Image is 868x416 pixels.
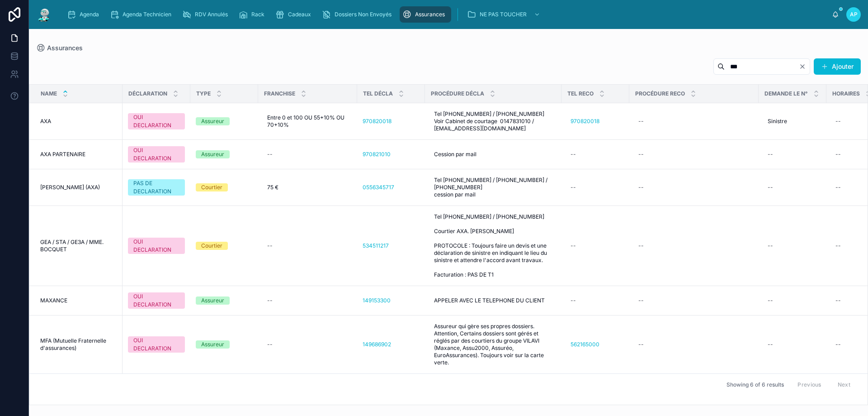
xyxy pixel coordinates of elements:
a: Dossiers Non Envoyés [319,6,398,23]
a: Assurances [400,6,451,23]
span: Tel [PHONE_NUMBER] / [PHONE_NUMBER] Voir Cabinet de courtage 0147831010 / [EMAIL_ADDRESS][DOMAIN_... [434,110,552,132]
div: -- [768,297,773,304]
a: AXA PARTENAIRE [40,151,117,158]
div: -- [768,341,773,348]
span: AP [850,11,858,18]
a: Sinistre [764,114,821,129]
div: -- [638,341,644,348]
span: Cadeaux [288,11,311,18]
div: Assureur [201,117,224,125]
a: 75 € [264,180,352,195]
div: -- [768,151,773,158]
span: Demande le n° [764,90,808,97]
div: Assureur [201,296,224,305]
div: -- [835,297,841,304]
a: 970820018 [363,118,420,125]
a: 0556345717 [363,184,420,191]
a: 0556345717 [363,184,394,191]
a: 149686902 [363,341,391,348]
div: -- [571,297,576,304]
div: -- [768,184,773,191]
span: MAXANCE [40,297,67,304]
a: Tel [PHONE_NUMBER] / [PHONE_NUMBER] / [PHONE_NUMBER] cession par mail [430,173,556,202]
div: -- [638,297,644,304]
div: OUI DECLARATION [133,238,179,254]
a: -- [567,293,624,308]
span: Entre 0 et 100 OU 55+10% OU 70+10% [267,114,348,129]
a: -- [635,239,753,253]
a: 562165000 [567,337,624,352]
a: Rack [236,6,271,23]
a: OUI DECLARATION [128,336,185,353]
div: OUI DECLARATION [133,336,179,353]
a: -- [567,239,624,253]
div: Assureur [201,340,224,349]
span: Showing 6 of 6 results [726,381,784,388]
span: NE PAS TOUCHER [480,11,527,18]
span: Tel [PHONE_NUMBER] / [PHONE_NUMBER] / [PHONE_NUMBER] cession par mail [434,177,552,198]
div: Assureur [201,150,224,158]
a: 149153300 [363,297,391,304]
span: Horaires [832,90,860,97]
a: Entre 0 et 100 OU 55+10% OU 70+10% [264,110,352,132]
a: Tel [PHONE_NUMBER] / [PHONE_NUMBER] Voir Cabinet de courtage 0147831010 / [EMAIL_ADDRESS][DOMAIN_... [430,107,556,136]
div: OUI DECLARATION [133,292,179,309]
span: Dossiers Non Envoyés [335,11,392,18]
span: Rack [251,11,264,18]
div: -- [571,151,576,158]
div: -- [638,184,644,191]
span: Agenda [80,11,99,18]
div: -- [835,242,841,249]
a: -- [635,180,753,195]
span: PROCÉDURE DÉCLA [431,90,484,97]
a: Assureur [196,117,253,125]
a: Cession par mail [430,147,556,162]
div: OUI DECLARATION [133,146,179,163]
a: Ajouter [814,58,861,75]
span: TYPE [196,90,211,97]
a: -- [764,239,821,253]
a: Cadeaux [273,6,317,23]
a: -- [635,114,753,129]
span: AXA PARTENAIRE [40,151,85,158]
div: -- [768,242,773,249]
a: OUI DECLARATION [128,238,185,254]
a: MFA (Mutuelle Fraternelle d'assurances) [40,337,117,352]
div: -- [267,341,273,348]
a: -- [764,293,821,308]
a: 970820018 [571,118,599,125]
a: 970820018 [567,114,624,129]
div: -- [835,184,841,191]
span: Cession par mail [434,151,476,158]
a: OUI DECLARATION [128,146,185,163]
span: [PERSON_NAME] (AXA) [40,184,100,191]
div: -- [835,341,841,348]
a: Courtier [196,183,253,191]
div: PAS DE DECLARATION [133,179,179,196]
a: Agenda Technicien [107,6,178,23]
a: -- [264,147,352,162]
a: -- [264,239,352,253]
a: -- [567,147,624,162]
a: Assureur [196,296,253,305]
a: AXA [40,118,117,125]
a: Tel [PHONE_NUMBER] / [PHONE_NUMBER] Courtier AXA. [PERSON_NAME] PROTOCOLE : Toujours faire un dev... [430,210,556,282]
span: 75 € [267,184,278,191]
a: 970821010 [363,151,391,158]
span: DÉCLARATION [128,90,167,97]
div: -- [638,242,644,249]
a: 970821010 [363,151,420,158]
a: Assureur [196,340,253,349]
a: NE PAS TOUCHER [464,6,545,23]
a: -- [764,337,821,352]
a: GEA / STA / GE3A / MME. BOCQUET [40,239,117,253]
span: Agenda Technicien [123,11,171,18]
span: TEL DÉCLA [363,90,393,97]
a: 534511217 [363,242,389,249]
span: RDV Annulés [195,11,228,18]
span: TEL RECO [567,90,594,97]
a: Agenda [64,6,105,23]
div: scrollable content [60,5,832,24]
